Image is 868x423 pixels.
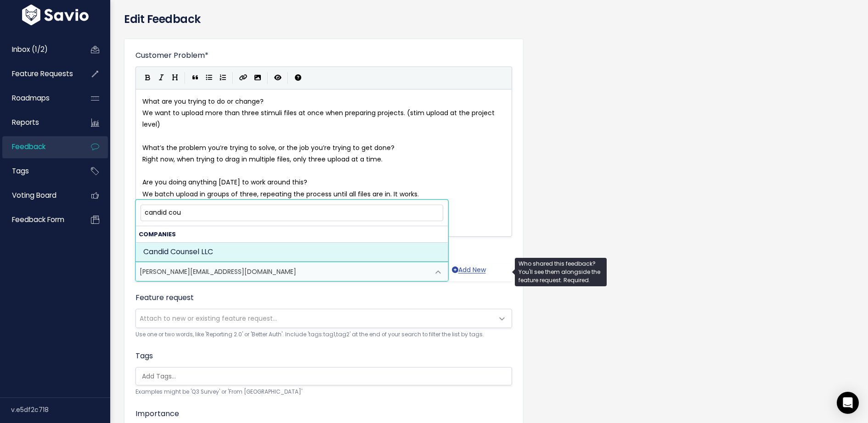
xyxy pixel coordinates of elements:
[11,398,110,422] div: v.e5df2c718
[185,72,186,83] i: |
[139,230,176,238] span: Companies
[12,117,39,127] span: Reports
[138,372,521,381] input: Add Tags...
[2,112,76,133] a: Reports
[232,72,233,83] i: |
[142,189,419,199] span: We batch upload in groups of three, repeating the process until all files are in. It works.
[12,69,73,78] span: Feature Requests
[12,215,64,224] span: Feedback form
[168,71,182,85] button: Heading
[216,71,230,85] button: Numbered List
[135,387,512,397] small: Examples might be 'Q3 Survey' or 'From [GEOGRAPHIC_DATA]'
[515,258,607,286] div: Who shared this feedback? You'll see them alongside the feature request. Required.
[188,71,202,85] button: Quote
[2,39,76,60] a: Inbox (1/2)
[135,330,512,340] small: Use one or two words, like 'Reporting 2.0' or 'Better Auth'. Include 'tags:tag1,tag2' at the end ...
[267,72,268,83] i: |
[141,71,154,85] button: Bold
[202,71,216,85] button: Generic List
[140,314,277,323] span: Attach to new or existing feature request...
[140,267,296,276] span: [PERSON_NAME][EMAIL_ADDRESS][DOMAIN_NAME]
[251,71,265,85] button: Import an image
[154,71,168,85] button: Italic
[135,351,153,362] label: Tags
[271,71,285,85] button: Toggle Preview
[452,264,486,281] a: Add New
[2,161,76,182] a: Tags
[143,246,213,257] span: Candid Counsel LLC
[142,155,383,164] span: Right now, when trying to drag in multiple files, only three upload at a time.
[12,45,48,54] span: Inbox (1/2)
[124,11,854,28] h4: Edit Feedback
[136,226,448,262] li: Companies
[136,262,429,281] span: giancarlo@candidcounsel.com
[2,209,76,230] a: Feedback form
[142,108,496,129] span: We want to upload more than three stimuli files at once when preparing projects. (stim upload at ...
[2,136,76,157] a: Feedback
[12,190,56,200] span: Voting Board
[142,97,264,106] span: What are you trying to do or change?
[837,392,859,414] div: Open Intercom Messenger
[12,93,50,103] span: Roadmaps
[20,5,91,25] img: logo-white.9d6f32f41409.svg
[142,178,307,187] span: Are you doing anything [DATE] to work around this?
[2,63,76,84] a: Feature Requests
[135,50,209,61] label: Customer Problem
[12,166,29,176] span: Tags
[291,71,305,85] button: Markdown Guide
[135,292,194,303] label: Feature request
[142,143,395,152] span: What’s the problem you’re trying to solve, or the job you’re trying to get done?
[236,71,251,85] button: Create Link
[12,142,45,151] span: Feedback
[2,185,76,206] a: Voting Board
[135,262,448,281] span: giancarlo@candidcounsel.com
[135,408,179,419] label: Importance
[2,88,76,109] a: Roadmaps
[287,72,288,83] i: |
